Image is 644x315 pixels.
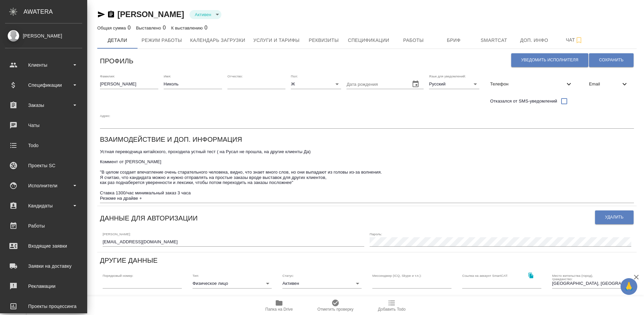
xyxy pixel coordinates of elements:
[623,279,635,294] span: 🙏
[317,307,353,312] span: Отметить проверку
[378,307,406,312] span: Добавить Todo
[100,213,198,224] h6: Данные для авторизации
[190,10,221,19] div: Активен
[100,134,242,145] h6: Взаимодействие и доп. информация
[2,278,86,295] a: Рекламации
[101,36,133,45] span: Детали
[348,36,389,45] span: Спецификации
[2,217,86,234] a: Работы
[103,232,131,236] label: [PERSON_NAME]:
[595,210,634,224] button: Удалить
[2,117,86,134] a: Чаты
[490,98,557,105] span: Отказался от SMS-уведомлений
[136,24,166,32] div: 0
[97,25,127,30] p: Общая сумма
[2,157,86,174] a: Проекты SC
[2,298,86,315] a: Проекты процессинга
[521,57,578,63] span: Уведомить исполнителя
[282,274,294,277] label: Статус:
[100,149,634,201] textarea: Устная переводчица китайского, проходила устный тест ( на Русал не прошла, на другие клиенты Да) ...
[5,181,82,191] div: Исполнители
[307,296,364,315] button: Отметить проверку
[478,36,510,45] span: Smartcat
[117,10,184,19] a: [PERSON_NAME]
[5,301,82,311] div: Проекты процессинга
[171,25,204,30] p: К выставлению
[599,57,624,63] span: Сохранить
[308,36,340,45] span: Реквизиты
[364,296,420,315] button: Добавить Todo
[100,56,133,66] h6: Профиль
[142,36,182,45] span: Режим работы
[490,81,565,87] span: Телефон
[171,24,207,32] div: 0
[5,201,82,211] div: Кандидаты
[438,36,470,45] span: Бриф
[5,161,82,171] div: Проекты SC
[2,258,86,274] a: Заявки на доставку
[2,137,86,154] a: Todo
[227,75,243,78] label: Отчество:
[253,36,300,45] span: Услуги и тарифы
[5,261,82,271] div: Заявки на доставку
[282,279,362,288] div: Активен
[291,79,341,89] div: Ж
[589,53,634,67] button: Сохранить
[429,79,479,89] div: Русский
[2,238,86,254] a: Входящие заявки
[5,140,82,150] div: Todo
[100,114,110,118] label: Адрес:
[97,10,105,18] button: Скопировать ссылку для ЯМессенджера
[291,75,298,78] label: Пол:
[485,77,578,91] div: Телефон
[5,100,82,110] div: Заказы
[518,36,550,45] span: Доп. инфо
[511,53,588,67] button: Уведомить исполнителя
[370,232,382,236] label: Пароль:
[100,75,115,78] label: Фамилия:
[5,221,82,231] div: Работы
[5,241,82,251] div: Входящие заявки
[372,274,422,277] label: Мессенджер (ICQ, Skype и т.п.):
[5,120,82,130] div: Чаты
[552,274,611,281] label: Место жительства (город), гражданство:
[23,5,87,18] div: AWATERA
[97,24,131,32] div: 0
[107,10,115,18] button: Скопировать ссылку
[136,25,163,30] p: Выставлено
[575,36,583,44] svg: Подписаться
[103,274,133,277] label: Порядковый номер:
[265,307,293,312] span: Папка на Drive
[251,296,307,315] button: Папка на Drive
[429,75,466,78] label: Язык для уведомлений:
[584,77,634,91] div: Email
[5,32,82,40] div: [PERSON_NAME]
[164,75,171,78] label: Имя:
[190,36,246,45] span: Календарь загрузки
[558,36,591,44] span: Чат
[397,36,430,45] span: Работы
[193,279,272,288] div: Физическое лицо
[5,281,82,291] div: Рекламации
[605,214,624,220] span: Удалить
[5,60,82,70] div: Клиенты
[524,268,538,282] button: Скопировать ссылку
[589,81,621,87] span: Email
[193,274,199,277] label: Тип:
[462,274,508,277] label: Ссылка на аккаунт SmartCAT:
[5,80,82,90] div: Спецификации
[100,255,158,266] h6: Другие данные
[193,12,213,17] button: Активен
[621,278,637,295] button: 🙏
